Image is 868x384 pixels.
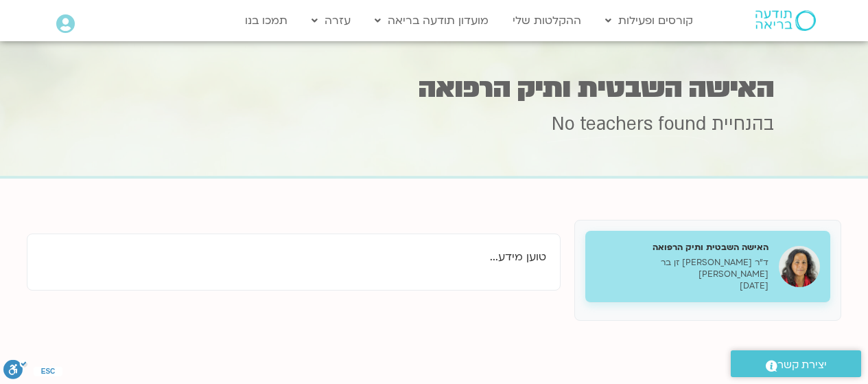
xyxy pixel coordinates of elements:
span: בהנחיית [712,112,774,137]
a: קורסים ופעילות [598,8,700,34]
h1: האישה השבטית ותיק הרפואה [95,75,774,102]
a: תמכו בנו [238,8,294,34]
a: ההקלטות שלי [506,8,588,34]
p: ד״ר [PERSON_NAME] זן בר [PERSON_NAME] [596,257,769,280]
img: האישה השבטית ותיק הרפואה [779,246,820,287]
a: עזרה [305,8,357,34]
a: יצירת קשר [731,350,861,377]
a: מועדון תודעה בריאה [368,8,495,34]
img: תודעה בריאה [755,10,816,31]
h5: האישה השבטית ותיק הרפואה [596,241,769,253]
p: [DATE] [596,280,769,292]
span: יצירת קשר [777,356,827,374]
p: טוען מידע... [41,248,546,267]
